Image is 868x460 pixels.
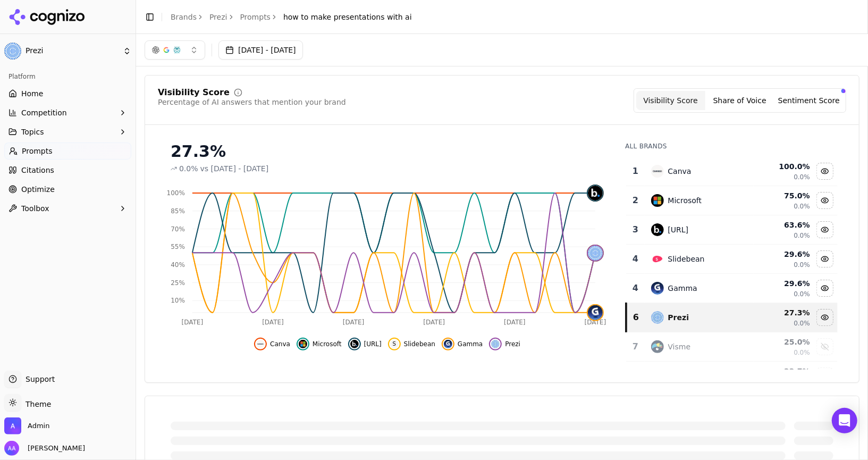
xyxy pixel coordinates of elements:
span: how to make presentations with ai [283,12,412,22]
span: Home [21,88,43,99]
div: 4 [630,282,640,295]
div: 75.0 % [756,190,810,201]
img: Prezi [4,43,21,60]
button: Hide prezi data [489,338,520,350]
tr: 4slidebeanSlidebean29.6%0.0%Hide slidebean data [626,245,838,274]
div: Gamma [668,283,697,294]
img: Alp Aysan [4,441,19,456]
img: prezi [491,340,500,348]
div: Canva [668,166,692,177]
span: Prezi [26,46,119,56]
tspan: 25% [171,279,185,287]
tr: 7vismeVisme25.0%0.0%Show visme data [626,332,838,362]
span: Optimize [21,184,55,195]
button: Hide microsoft data [297,338,342,350]
div: 22.7 % [756,366,810,377]
tspan: [DATE] [585,319,606,326]
span: Competition [21,107,67,118]
span: Gamma [458,340,483,348]
button: Hide prezi data [816,309,833,326]
button: Show google data [816,367,833,384]
img: slidebean [651,253,664,265]
img: canva [651,165,664,178]
span: 0.0% [794,231,810,240]
img: Admin [4,417,21,434]
tspan: 70% [171,225,185,233]
div: 63.6 % [756,220,810,230]
tr: 3beautiful.ai[URL]63.6%0.0%Hide beautiful.ai data [626,215,838,245]
div: 25.0 % [756,337,810,347]
a: Brands [171,13,197,21]
tspan: [DATE] [424,319,445,326]
button: Hide canva data [816,163,833,180]
tspan: 40% [171,261,185,269]
img: gamma [651,282,664,295]
button: Hide canva data [254,338,290,350]
div: Microsoft [668,195,702,206]
tspan: 85% [171,207,185,215]
button: Topics [4,123,131,140]
div: 27.3 % [756,307,810,318]
span: S [390,340,399,348]
img: microsoft [651,194,664,207]
span: Prezi [505,340,520,348]
span: Admin [28,421,49,431]
span: Slidebean [404,340,435,348]
img: beautiful.ai [350,340,359,348]
button: Hide gamma data [442,338,483,350]
button: Hide slidebean data [388,338,435,350]
tr: 1canvaCanva100.0%0.0%Hide canva data [626,157,838,186]
div: 2 [630,194,640,207]
button: Toolbox [4,200,131,217]
button: Sentiment Score [774,91,844,110]
button: Hide gamma data [816,280,833,297]
img: visme [651,340,664,353]
nav: breadcrumb [171,12,412,22]
tspan: [DATE] [262,319,284,326]
div: 6 [631,311,640,324]
span: 0.0% [794,319,810,328]
span: 0.0% [794,173,810,181]
div: Visme [668,341,691,352]
tspan: [DATE] [182,319,204,326]
img: microsoft [299,340,307,348]
button: Open user button [4,441,85,456]
span: Citations [21,165,54,175]
div: 4 [630,253,640,265]
tspan: 10% [171,297,185,305]
tspan: [DATE] [504,319,526,326]
span: Canva [270,340,290,348]
div: Percentage of AI answers that mention your brand [158,97,346,107]
img: prezi [588,246,603,261]
div: 3 [630,223,640,236]
span: 0.0% [794,290,810,298]
span: Theme [21,400,51,408]
a: Prompts [4,143,131,160]
a: Prezi [209,12,227,22]
div: 27.3% [171,142,604,161]
div: 7 [630,340,640,353]
button: Hide slidebean data [816,250,833,267]
tr: 2microsoftMicrosoft75.0%0.0%Hide microsoft data [626,186,838,215]
span: 0.0% [794,261,810,269]
span: Toolbox [21,203,49,214]
tspan: 55% [171,244,185,251]
tr: 4gammaGamma29.6%0.0%Hide gamma data [626,274,838,303]
img: beautiful.ai [588,186,603,200]
div: 29.6 % [756,278,810,289]
div: 29.6 % [756,249,810,260]
button: Share of Voice [705,91,774,110]
span: 0.0% [794,202,810,211]
a: Optimize [4,181,131,198]
span: Prompts [22,146,53,156]
div: 100.0 % [756,161,810,172]
a: Citations [4,162,131,179]
span: [PERSON_NAME] [23,444,85,453]
div: Prezi [668,312,689,323]
div: Visibility Score [158,88,230,97]
div: [URL] [668,224,689,235]
tr: 6preziPrezi27.3%0.0%Hide prezi data [626,303,838,332]
img: prezi [651,311,664,324]
div: Platform [4,68,131,85]
tspan: [DATE] [343,319,365,326]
